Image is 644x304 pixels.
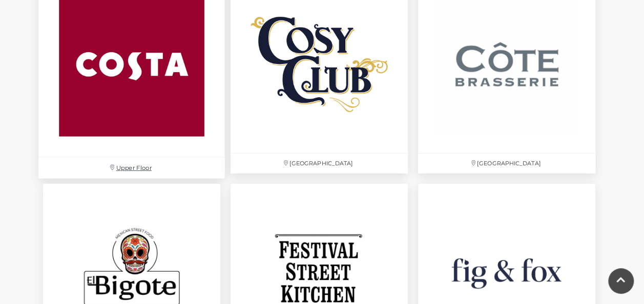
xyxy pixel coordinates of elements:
p: Upper Floor [38,158,225,179]
p: [GEOGRAPHIC_DATA] [231,154,408,173]
p: [GEOGRAPHIC_DATA] [418,154,595,173]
